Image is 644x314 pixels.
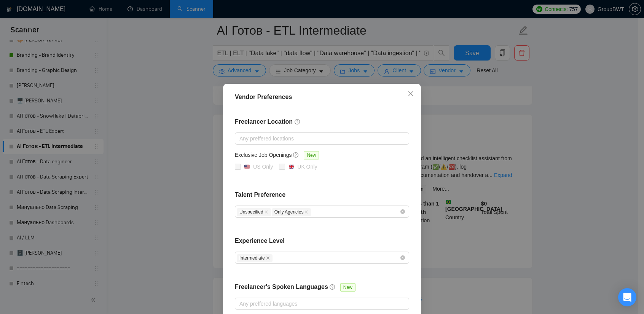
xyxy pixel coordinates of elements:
[330,284,336,290] span: question-circle
[235,282,328,292] h4: Freelancer's Spoken Languages
[237,208,271,216] span: Unspecified
[272,208,311,216] span: Only Agencies
[289,164,294,169] img: 🇬🇧
[237,254,273,262] span: Intermediate
[253,163,273,171] div: US Only
[304,210,308,214] span: close
[265,210,268,214] span: close
[400,255,405,260] span: close-circle
[244,164,250,169] img: 🇺🇸
[618,288,636,306] div: Open Intercom Messenger
[408,91,414,97] span: close
[266,256,270,260] span: close
[293,152,299,158] span: question-circle
[297,163,317,171] div: UK Only
[400,209,405,214] span: close-circle
[235,236,285,245] h4: Experience Level
[304,151,319,159] span: New
[235,151,292,159] h5: Exclusive Job Openings
[235,190,409,199] h4: Talent Preference
[295,119,301,125] span: question-circle
[400,84,421,104] button: Close
[235,92,409,102] div: Vendor Preferences
[340,283,355,292] span: New
[235,117,409,126] h4: Freelancer Location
